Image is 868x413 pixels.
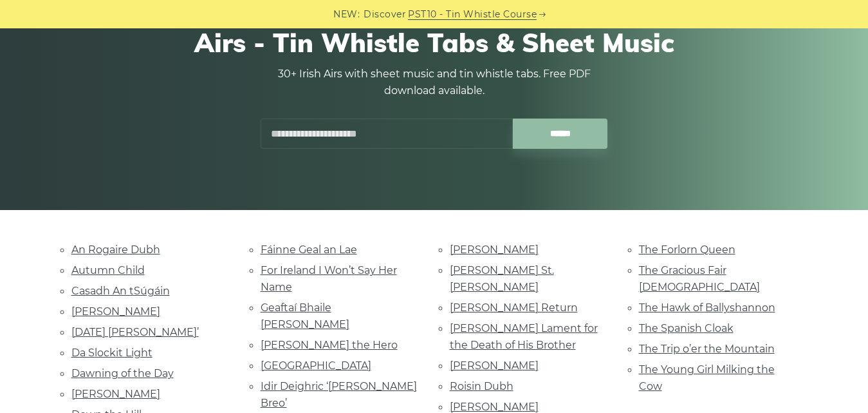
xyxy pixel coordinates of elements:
a: The Gracious Fair [DEMOGRAPHIC_DATA] [639,264,760,293]
a: [DATE] [PERSON_NAME]’ [71,326,199,338]
a: [PERSON_NAME] [71,388,160,400]
a: An Rogaire Dubh [71,244,160,256]
a: [PERSON_NAME] [450,244,539,256]
a: [PERSON_NAME] [450,401,539,413]
a: [PERSON_NAME] Lament for the Death of His Brother [450,322,598,351]
span: NEW: [333,7,360,22]
h1: Airs - Tin Whistle Tabs & Sheet Music [71,27,797,58]
p: 30+ Irish Airs with sheet music and tin whistle tabs. Free PDF download available. [261,66,608,99]
a: The Spanish Cloak [639,322,734,334]
a: Autumn Child [71,264,145,276]
a: [GEOGRAPHIC_DATA] [261,360,371,372]
a: For Ireland I Won’t Say Her Name [261,264,397,293]
a: PST10 - Tin Whistle Course [408,7,537,22]
a: The Forlorn Queen [639,244,735,256]
a: Geaftaí Bhaile [PERSON_NAME] [261,302,349,331]
a: Idir Deighric ‘[PERSON_NAME] Breo’ [261,380,417,409]
a: Casadh An tSúgáin [71,285,170,297]
a: [PERSON_NAME] [450,360,539,372]
a: [PERSON_NAME] Return [450,302,578,314]
a: Fáinne Geal an Lae [261,244,357,256]
a: The Young Girl Milking the Cow [639,363,775,392]
a: [PERSON_NAME] the Hero [261,339,398,351]
a: Da Slockit Light [71,347,152,359]
a: The Trip o’er the Mountain [639,343,775,355]
a: [PERSON_NAME] St. [PERSON_NAME] [450,264,554,293]
span: Discover [364,7,406,22]
a: The Hawk of Ballyshannon [639,302,775,314]
a: Roisin Dubh [450,380,513,392]
a: [PERSON_NAME] [71,305,160,318]
a: Dawning of the Day [71,367,174,379]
